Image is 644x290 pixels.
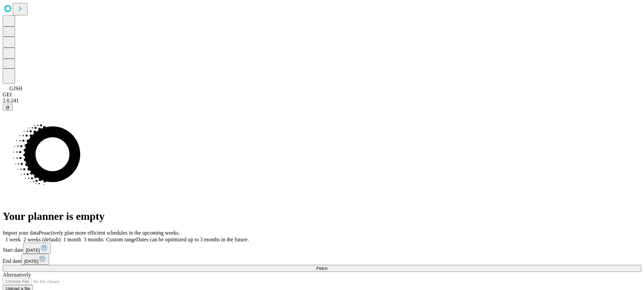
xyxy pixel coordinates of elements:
[63,237,81,242] span: 1 month
[5,237,21,242] span: 1 week
[3,98,641,104] div: 2.0.241
[136,237,249,242] span: Dates can be optimized up to 3 months in the future.
[9,86,22,91] span: GJSH
[3,265,641,272] button: Fetch
[3,254,641,265] div: End date
[3,243,641,254] div: Start date
[23,243,51,254] button: [DATE]
[26,248,40,253] span: [DATE]
[5,105,10,110] span: @
[84,237,104,242] span: 3 months
[3,104,13,111] button: @
[24,259,38,264] span: [DATE]
[316,266,327,271] span: Fetch
[3,272,31,278] span: Alternatively
[21,254,49,265] button: [DATE]
[3,210,641,223] h1: Your planner is empty
[106,237,136,242] span: Custom range
[23,237,61,242] span: 2 weeks (default)
[39,230,180,236] span: Proactively plan more efficient schedules in the upcoming weeks.
[3,92,641,98] div: GEI
[3,230,39,236] span: Import your data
